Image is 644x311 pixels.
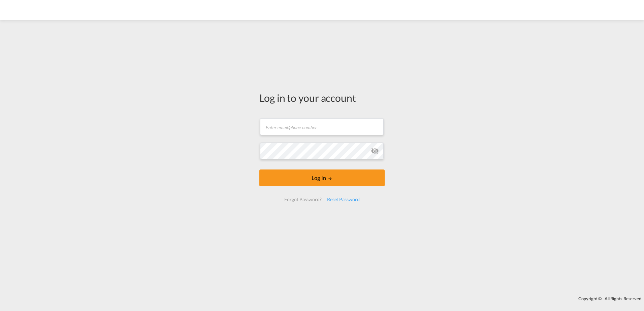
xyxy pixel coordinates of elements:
input: Enter email/phone number [260,118,384,135]
div: Reset Password [324,193,362,206]
div: Forgot Password? [282,193,324,206]
button: LOGIN [259,169,385,186]
md-icon: icon-eye-off [371,147,379,155]
div: Log in to your account [259,91,385,105]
